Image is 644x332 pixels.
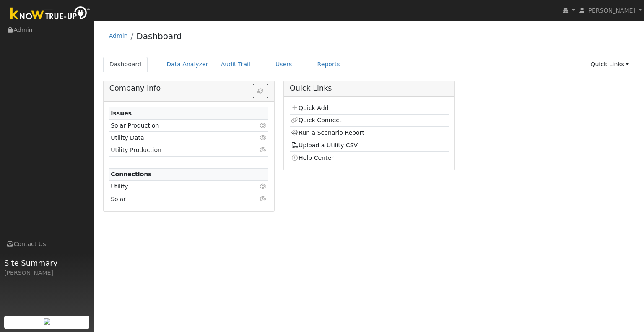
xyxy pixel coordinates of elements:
[260,135,267,141] i: Click to view
[215,57,257,72] a: Audit Trail
[109,120,243,132] td: Solar Production
[111,110,132,117] strong: Issues
[291,154,334,161] a: Help Center
[290,84,449,93] h5: Quick Links
[269,57,299,72] a: Users
[4,269,90,277] div: [PERSON_NAME]
[291,105,328,111] a: Quick Add
[109,144,243,156] td: Utility Production
[6,5,94,24] img: Know True-Up
[586,7,635,14] span: [PERSON_NAME]
[291,117,341,123] a: Quick Connect
[44,318,50,325] img: retrieve
[260,196,267,202] i: Click to view
[109,132,243,144] td: Utility Data
[291,142,358,149] a: Upload a Utility CSV
[136,31,182,41] a: Dashboard
[260,183,267,189] i: Click to view
[109,180,243,193] td: Utility
[260,123,267,128] i: Click to view
[311,57,346,72] a: Reports
[109,84,268,93] h5: Company Info
[103,57,148,72] a: Dashboard
[584,57,635,72] a: Quick Links
[291,129,364,136] a: Run a Scenario Report
[4,257,90,269] span: Site Summary
[109,193,243,205] td: Solar
[111,171,152,178] strong: Connections
[109,32,128,39] a: Admin
[260,147,267,153] i: Click to view
[160,57,215,72] a: Data Analyzer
